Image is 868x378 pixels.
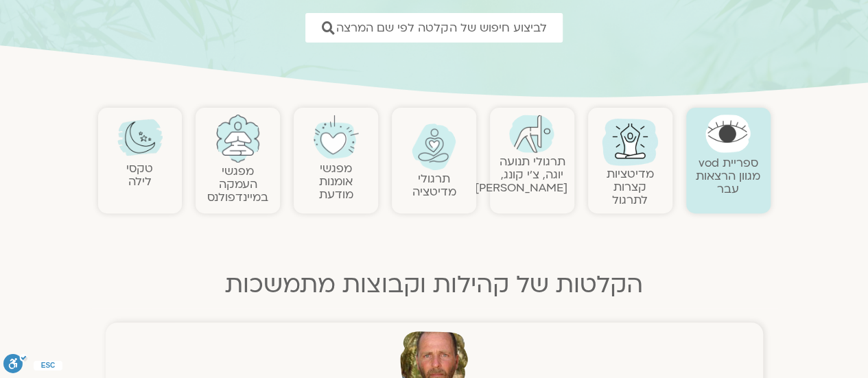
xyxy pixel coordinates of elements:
a: תרגולימדיטציה [412,171,456,200]
a: ספריית vodמגוון הרצאות עבר [696,155,760,197]
a: לביצוע חיפוש של הקלטה לפי שם המרצה [305,13,563,43]
a: טקסילילה [126,161,153,189]
a: מפגשיאומנות מודעת [319,161,353,202]
a: מפגשיהעמקה במיינדפולנס [207,163,268,205]
a: תרגולי תנועהיוגה, צ׳י קונג, [PERSON_NAME] [475,154,567,196]
a: מדיטציות קצרות לתרגול [607,166,654,208]
h2: הקלטות של קהילות וקבוצות מתמשכות [98,271,771,298]
span: לביצוע חיפוש של הקלטה לפי שם המרצה [336,21,546,34]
